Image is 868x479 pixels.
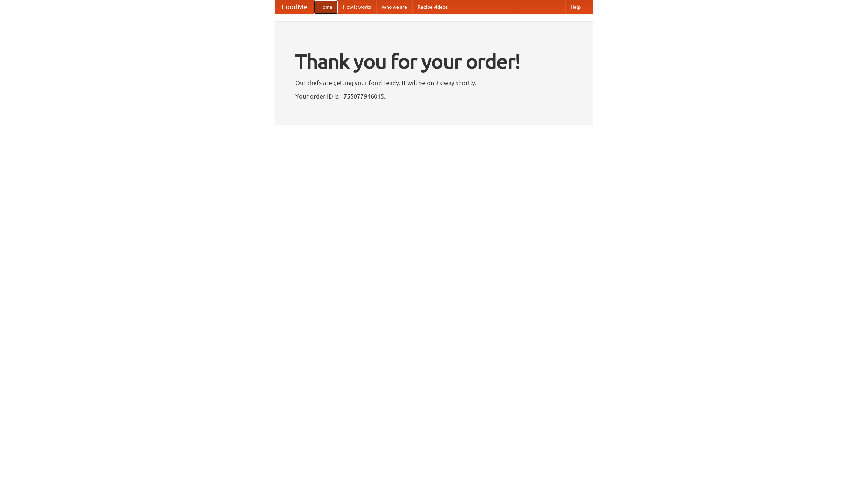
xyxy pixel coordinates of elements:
[338,0,376,14] a: How it works
[295,91,573,101] p: Your order ID is 1755077946015.
[295,45,573,78] h1: Thank you for your order!
[275,0,314,14] a: FoodMe
[314,0,338,14] a: Home
[412,0,453,14] a: Recipe videos
[376,0,412,14] a: Who we are
[565,0,586,14] a: Help
[295,78,573,88] p: Our chefs are getting your food ready. It will be on its way shortly.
